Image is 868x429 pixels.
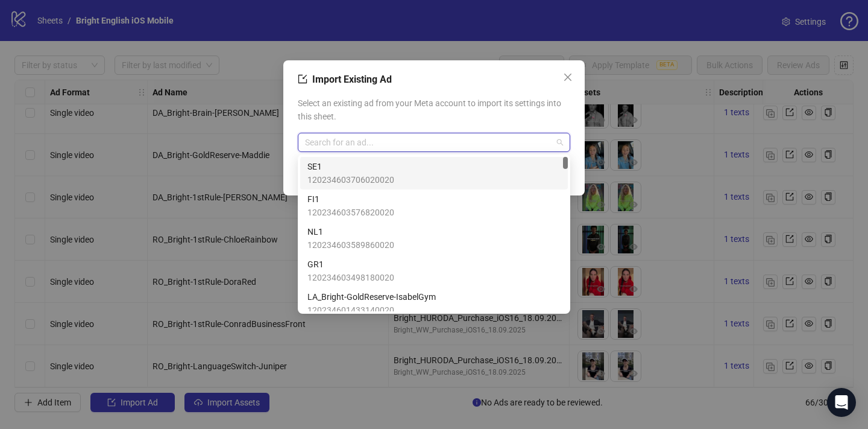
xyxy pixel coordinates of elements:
button: Close [558,68,577,87]
span: 120234603576820020 [307,206,394,219]
span: 120234603706020020 [307,173,394,186]
span: SE1 [307,160,394,173]
div: FI1 [300,189,568,222]
span: 120234603589860020 [307,238,394,252]
div: NL1 [300,222,568,255]
span: close [563,72,573,82]
div: GR1 [300,255,568,287]
span: Select an existing ad from your Meta account to import its settings into this sheet. [298,97,570,123]
span: GR1 [307,258,394,271]
span: 120234601433140020 [307,303,436,317]
span: LA_Bright-GoldReserve-IsabelGym [307,290,436,303]
span: Import Existing Ad [312,74,392,85]
div: LA_Bright-GoldReserve-IsabelGym [300,287,568,320]
span: 120234603498180020 [307,271,394,284]
div: SE1 [300,157,568,189]
span: import [298,74,307,84]
span: FI1 [307,192,394,206]
div: Open Intercom Messenger [827,388,856,417]
span: NL1 [307,225,394,238]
